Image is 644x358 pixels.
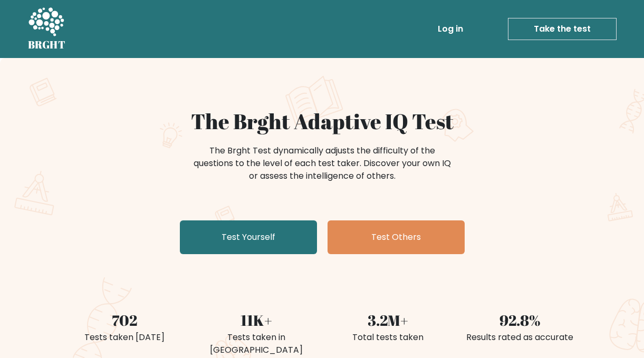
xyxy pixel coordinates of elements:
[197,309,316,331] div: 11K+
[508,18,617,40] a: Take the test
[329,309,448,331] div: 3.2M+
[434,18,467,40] a: Log in
[65,109,580,134] h1: The Brght Adaptive IQ Test
[328,220,465,254] a: Test Others
[65,331,184,344] div: Tests taken [DATE]
[28,4,66,54] a: BRGHT
[197,331,316,356] div: Tests taken in [GEOGRAPHIC_DATA]
[28,38,66,51] h5: BRGHT
[65,309,184,331] div: 702
[329,331,448,344] div: Total tests taken
[460,309,580,331] div: 92.8%
[190,144,454,182] div: The Brght Test dynamically adjusts the difficulty of the questions to the level of each test take...
[180,220,317,254] a: Test Yourself
[460,331,580,344] div: Results rated as accurate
